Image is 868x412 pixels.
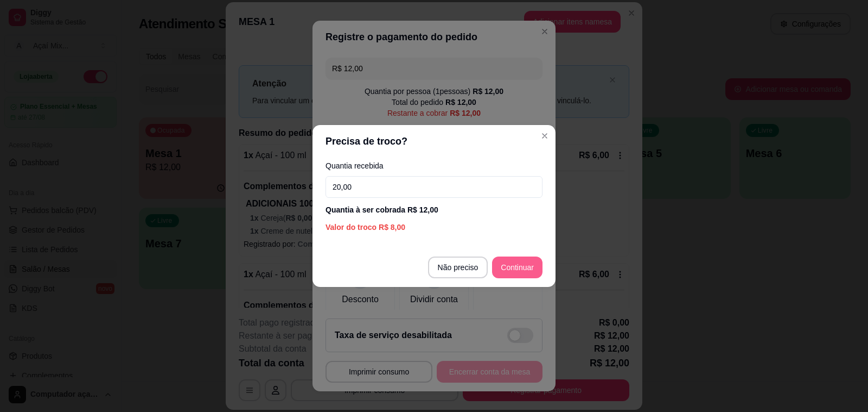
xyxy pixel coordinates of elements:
button: Close [536,127,553,145]
button: Continuar [492,257,542,278]
label: Quantia recebida [325,162,542,170]
button: Não preciso [428,257,488,278]
div: Quantia à ser cobrada R$ 12,00 [325,204,542,215]
header: Precisa de troco? [312,125,556,158]
div: Valor do troco R$ 8,00 [325,222,542,233]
